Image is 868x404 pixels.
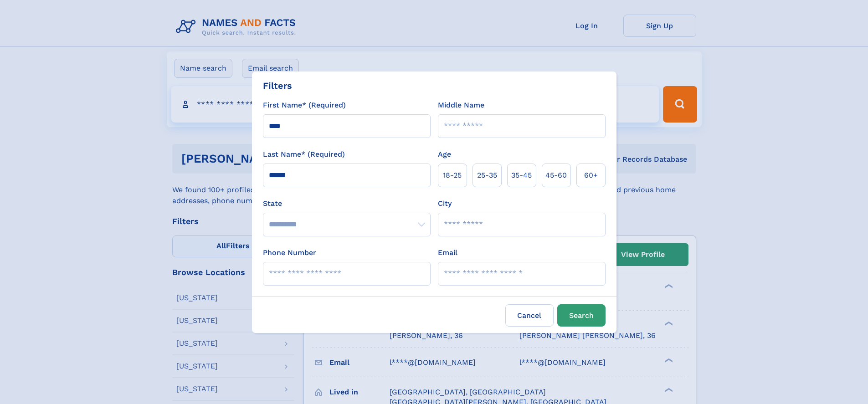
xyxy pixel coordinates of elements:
label: First Name* (Required) [263,100,346,111]
span: 35‑45 [511,170,532,181]
span: 60+ [584,170,598,181]
label: State [263,198,431,209]
label: Middle Name [438,100,484,111]
button: Search [557,304,606,327]
div: Filters [263,79,292,92]
label: Phone Number [263,247,316,258]
label: Email [438,247,457,258]
label: Age [438,149,451,160]
label: City [438,198,452,209]
span: 45‑60 [545,170,567,181]
span: 18‑25 [443,170,462,181]
label: Cancel [505,304,554,327]
label: Last Name* (Required) [263,149,345,160]
span: 25‑35 [477,170,497,181]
